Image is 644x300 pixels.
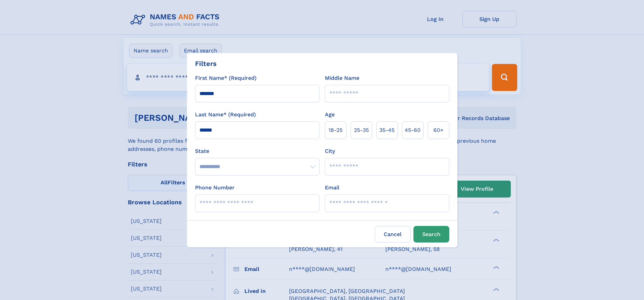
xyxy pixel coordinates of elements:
[405,126,421,134] span: 45‑60
[413,226,449,243] button: Search
[325,147,335,155] label: City
[195,184,235,192] label: Phone Number
[195,111,256,119] label: Last Name* (Required)
[375,226,411,243] label: Cancel
[195,59,217,69] div: Filters
[379,126,395,134] span: 35‑45
[325,74,359,82] label: Middle Name
[325,111,335,119] label: Age
[329,126,342,134] span: 18‑25
[195,74,257,82] label: First Name* (Required)
[195,147,319,155] label: State
[433,126,444,134] span: 60+
[325,184,339,192] label: Email
[354,126,369,134] span: 25‑35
